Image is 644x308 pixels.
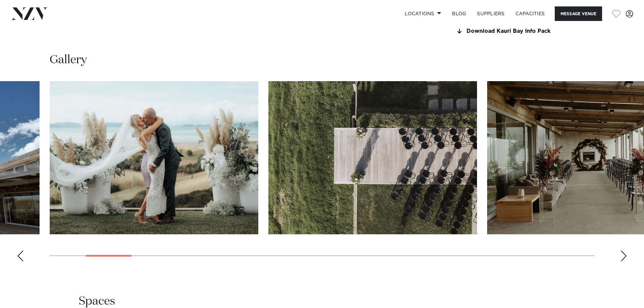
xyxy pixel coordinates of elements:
[50,52,87,68] h2: Gallery
[50,81,258,234] swiper-slide: 3 / 30
[472,6,510,21] a: SUPPLIERS
[399,6,447,21] a: Locations
[555,6,602,21] button: Message Venue
[11,7,48,20] img: nzv-logo.png
[268,81,477,234] swiper-slide: 4 / 30
[510,6,550,21] a: Capacities
[447,6,472,21] a: BLOG
[455,28,566,34] a: Download Kauri Bay Info Pack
